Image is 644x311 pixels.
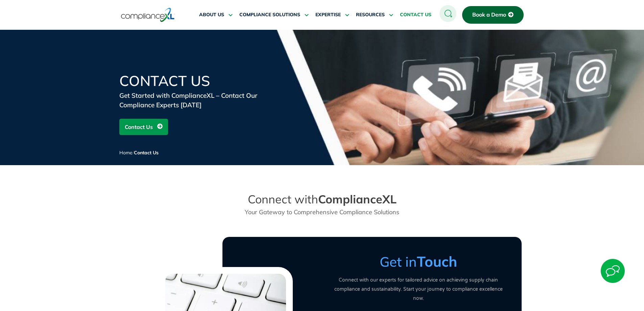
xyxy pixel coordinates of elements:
[239,12,300,18] span: COMPLIANCE SOLUTIONS
[462,6,524,24] a: Book a Demo
[121,7,175,23] img: logo-one.svg
[239,7,309,23] a: COMPLIANCE SOLUTIONS
[199,12,224,18] span: ABOUT US
[119,150,159,156] span: /
[601,259,625,283] img: Start Chat
[356,7,393,23] a: RESOURCES
[134,150,159,156] span: Contact Us
[119,119,168,135] a: Contact Us
[400,7,431,23] a: CONTACT US
[329,253,508,270] h3: Get in
[318,192,397,206] strong: ComplianceXL
[119,150,133,156] a: Home
[400,12,431,18] span: CONTACT US
[356,12,385,18] span: RESOURCES
[199,7,233,23] a: ABOUT US
[417,252,457,270] strong: Touch
[119,91,282,110] div: Get Started with ComplianceXL – Contact Our Compliance Experts [DATE]
[315,7,349,23] a: EXPERTISE
[315,12,341,18] span: EXPERTISE
[119,74,282,88] h1: Contact Us
[125,120,153,133] span: Contact Us
[472,12,506,18] span: Book a Demo
[223,207,422,217] p: Your Gateway to Comprehensive Compliance Solutions
[329,275,508,303] p: Connect with our experts for tailored advice on achieving supply chain compliance and sustainabil...
[223,192,422,206] h2: Connect with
